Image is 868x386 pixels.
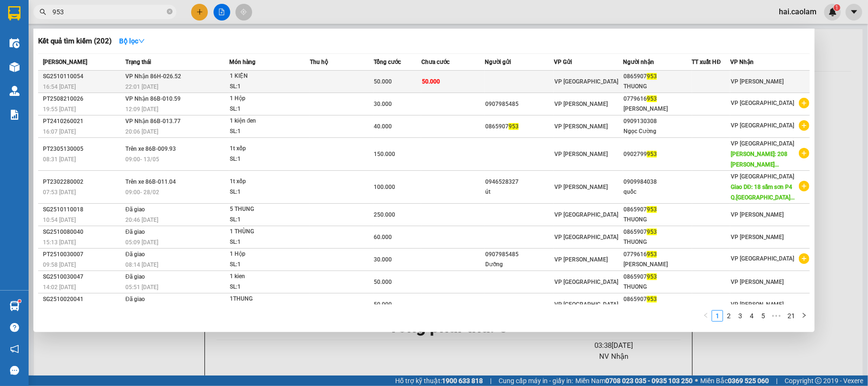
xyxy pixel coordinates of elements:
[125,239,158,246] span: 05:09 [DATE]
[43,177,123,187] div: PT2302280002
[623,82,692,92] div: THUONG
[769,310,784,322] span: •••
[125,251,145,258] span: Đã giao
[623,104,692,114] div: [PERSON_NAME]
[8,6,20,21] img: logo-vxr
[799,253,809,264] span: plus-circle
[125,128,158,135] span: 20:06 [DATE]
[125,106,158,113] span: 12:09 [DATE]
[43,144,123,154] div: PT2305130005
[712,311,723,321] a: 1
[10,110,20,120] img: solution-icon
[374,184,396,190] span: 100.000
[731,184,795,201] span: Giao DĐ: 18 sầm sơn P4 Q.[GEOGRAPHIC_DATA]...
[785,311,798,321] a: 21
[700,310,712,322] li: Previous Page
[731,173,795,180] span: VP [GEOGRAPHIC_DATA]
[167,9,173,14] span: close-circle
[10,323,19,332] span: question-circle
[43,72,123,82] div: SG2510110054
[374,301,392,308] span: 50.000
[10,301,20,311] img: warehouse-icon
[10,38,20,48] img: warehouse-icon
[230,215,301,225] div: SL: 1
[799,181,809,191] span: plus-circle
[554,211,618,218] span: VP [GEOGRAPHIC_DATA]
[125,59,151,65] span: Trạng thái
[43,294,123,304] div: SG2510020041
[52,7,165,17] input: Tìm tên, số ĐT hoặc mã đơn
[125,118,181,125] span: VP Nhận 86B-013.77
[310,59,328,65] span: Thu hộ
[10,86,20,96] img: warehouse-icon
[769,310,784,322] li: Next 5 Pages
[422,78,440,85] span: 50.000
[485,260,553,270] div: Dưỡng
[554,151,608,157] span: VP [PERSON_NAME]
[230,237,301,248] div: SL: 1
[38,36,112,46] h3: Kết quả tìm kiếm ( 202 )
[623,126,692,136] div: Ngọc Cường
[230,126,301,137] div: SL: 1
[43,189,76,196] span: 07:53 [DATE]
[374,151,396,157] span: 150.000
[230,71,301,82] div: 1 KIỆN
[647,151,657,157] span: 953
[623,94,692,104] div: 0779616
[623,227,692,237] div: 0865907
[125,284,158,291] span: 05:51 [DATE]
[485,177,553,187] div: 0946528327
[554,256,608,263] span: VP [PERSON_NAME]
[230,116,301,126] div: 1 kiện đen
[230,204,301,215] div: 5 THUNG
[374,234,392,240] span: 60.000
[554,234,618,240] span: VP [GEOGRAPHIC_DATA]
[712,310,723,322] li: 1
[731,234,784,240] span: VP [PERSON_NAME]
[125,189,159,196] span: 09:00 - 28/02
[230,94,301,104] div: 1 Hộp
[43,106,76,113] span: 19:55 [DATE]
[230,227,301,237] div: 1 THÙNG
[119,37,145,45] strong: Bộ lọc
[623,59,654,65] span: Người nhận
[230,177,301,187] div: 1t xốp
[623,72,692,82] div: 0865907
[509,123,519,130] span: 953
[374,59,401,65] span: Tổng cước
[125,178,176,185] span: Trên xe 86B-011.04
[798,310,810,322] button: right
[125,83,158,90] span: 22:01 [DATE]
[43,239,76,246] span: 15:13 [DATE]
[125,156,159,163] span: 09:00 - 13/05
[125,146,176,152] span: Trên xe 86B-009.93
[623,260,692,270] div: [PERSON_NAME]
[421,59,449,65] span: Chưa cước
[731,151,788,168] span: [PERSON_NAME]: 208 [PERSON_NAME]...
[623,272,692,282] div: 0865907
[43,83,76,90] span: 16:54 [DATE]
[798,310,810,322] li: Next Page
[230,294,301,304] div: 1THUNG
[43,116,123,126] div: PT2410260021
[799,120,809,131] span: plus-circle
[485,122,553,132] div: 0865907
[374,101,392,107] span: 30.000
[735,311,745,321] a: 3
[554,184,608,190] span: VP [PERSON_NAME]
[746,311,757,321] a: 4
[730,59,754,65] span: VP Nhận
[230,271,301,282] div: 1 kien
[647,273,657,280] span: 953
[623,294,692,304] div: 0865907
[43,205,123,215] div: SG2510110018
[731,78,784,85] span: VP [PERSON_NAME]
[723,310,735,322] li: 2
[230,144,301,154] div: 1t xốp
[799,148,809,158] span: plus-circle
[623,177,692,187] div: 0909984038
[230,282,301,292] div: SL: 1
[801,313,807,318] span: right
[731,301,784,308] span: VP [PERSON_NAME]
[230,104,301,115] div: SL: 1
